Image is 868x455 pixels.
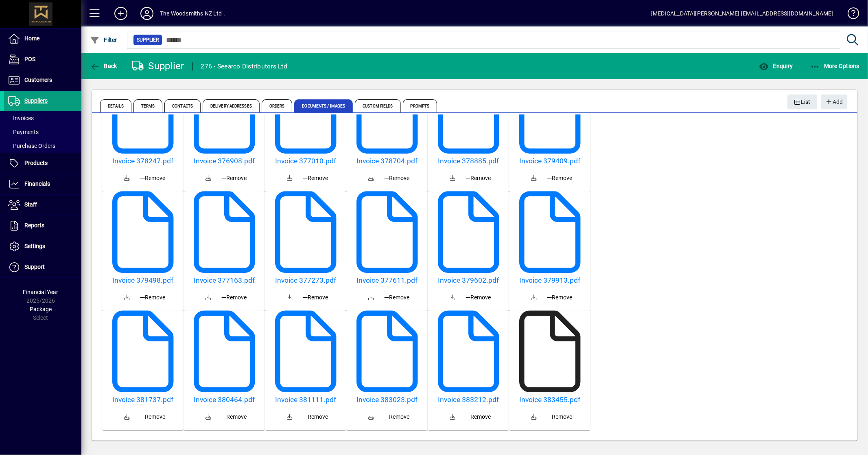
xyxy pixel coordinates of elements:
a: Financials [4,174,81,194]
span: POS [24,56,35,62]
a: Invoice 378885.pdf [431,157,506,165]
span: Remove [384,413,409,421]
a: Invoice 379498.pdf [105,276,180,285]
a: Payments [4,125,81,139]
a: Download [199,407,218,427]
button: Remove [218,409,250,424]
a: Download [361,288,381,308]
span: Remove [221,293,247,302]
button: Remove [544,290,575,305]
button: Remove [137,290,168,305]
button: Remove [218,171,250,185]
a: Invoice 379602.pdf [431,276,506,285]
span: Remove [221,174,247,182]
button: List [787,95,818,109]
a: Invoice 383023.pdf [350,396,424,404]
a: Invoice 381111.pdf [268,396,343,404]
span: Reports [24,222,44,229]
span: Remove [140,174,165,182]
button: Remove [381,171,413,185]
span: More Options [810,63,860,69]
button: Remove [300,290,331,305]
a: Home [4,29,81,49]
span: Purchase Orders [8,143,55,149]
a: Download [524,288,544,308]
span: Staff [24,201,37,208]
button: Remove [462,171,494,185]
button: Remove [462,290,494,305]
a: Reports [4,215,81,236]
h5: Invoice 376908.pdf [187,157,262,165]
span: Remove [466,174,491,182]
a: Download [443,288,462,308]
div: The Woodsmiths NZ Ltd . [160,7,225,20]
a: Invoice 383455.pdf [512,396,587,404]
button: Filter [88,33,119,47]
a: Download [199,288,218,308]
span: Prompts [403,99,437,112]
a: Invoice 377163.pdf [187,276,262,285]
span: Delivery Addresses [203,99,260,112]
span: Documents / Images [294,99,353,112]
a: Download [199,169,218,188]
span: Suppliers [24,97,48,104]
div: [MEDICAL_DATA][PERSON_NAME] [EMAIL_ADDRESS][DOMAIN_NAME] [651,7,833,20]
a: Download [361,407,381,427]
a: Staff [4,195,81,215]
span: Remove [303,413,328,421]
a: Download [117,407,137,427]
h5: Invoice 383212.pdf [431,396,506,404]
span: Custom Fields [355,99,400,112]
button: Add [821,95,847,109]
a: Download [280,288,300,308]
button: Remove [218,290,250,305]
a: Invoice 379409.pdf [512,157,587,165]
span: Home [24,35,39,42]
span: Settings [24,243,45,249]
button: Back [88,59,119,73]
span: Support [24,264,45,270]
span: Invoices [8,115,34,121]
span: Add [825,95,843,109]
a: Customers [4,70,81,90]
a: Download [524,169,544,188]
a: Download [361,169,381,188]
a: Products [4,153,81,174]
a: Invoice 377010.pdf [268,157,343,165]
span: Financial Year [23,289,59,295]
span: Remove [221,413,247,421]
button: Remove [300,171,331,185]
a: Download [443,169,462,188]
span: Supplier [137,36,159,44]
span: Details [100,99,131,112]
a: Invoice 380464.pdf [187,396,262,404]
button: Remove [381,290,413,305]
span: List [794,95,811,109]
span: Payments [8,129,39,135]
button: More Options [808,59,862,73]
span: Remove [140,413,165,421]
h5: Invoice 378704.pdf [350,157,424,165]
a: Invoice 381737.pdf [105,396,180,404]
button: Remove [544,171,575,185]
span: Remove [384,293,409,302]
a: Invoice 379913.pdf [512,276,587,285]
a: Download [524,407,544,427]
h5: Invoice 378247.pdf [105,157,180,165]
span: Remove [466,293,491,302]
button: Enquiry [757,59,795,73]
span: Products [24,160,48,166]
a: Invoice 377273.pdf [268,276,343,285]
a: Knowledge Base [842,2,858,28]
div: 276 - Seearco Distributors Ltd [201,60,288,73]
div: Supplier [132,59,184,73]
button: Remove [137,409,168,424]
a: Settings [4,236,81,257]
